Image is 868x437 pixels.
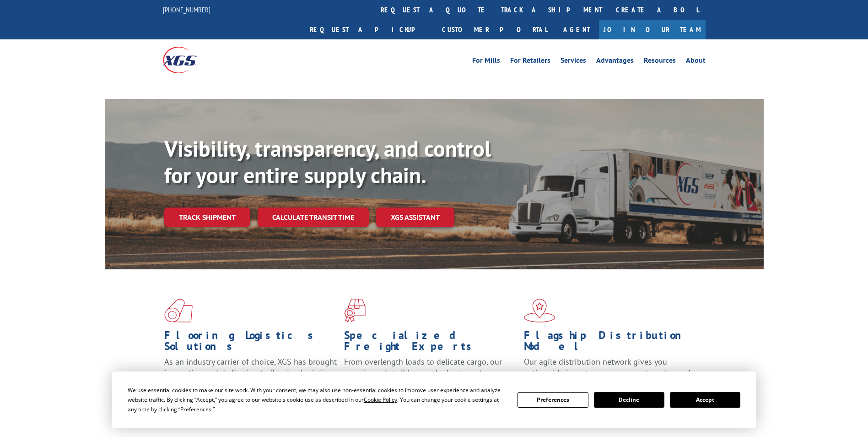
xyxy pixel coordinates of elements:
a: [PHONE_NUMBER] [163,5,210,14]
img: xgs-icon-focused-on-flooring-red [344,299,366,322]
span: Preferences [180,405,211,413]
div: We use essential cookies to make our site work. With your consent, we may also use non-essential ... [128,385,507,414]
a: Resources [644,57,676,67]
button: Accept [670,392,740,408]
a: Advantages [596,57,634,67]
a: Customer Portal [435,20,554,39]
a: For Retailers [510,57,550,67]
p: From overlength loads to delicate cargo, our experienced staff knows the best way to move your fr... [344,356,517,397]
a: Services [561,57,586,67]
a: Request a pickup [303,20,435,39]
a: For Mills [472,57,500,67]
img: xgs-icon-total-supply-chain-intelligence-red [164,299,193,322]
a: XGS ASSISTANT [376,208,454,227]
a: Join Our Team [599,20,706,39]
h1: Specialized Freight Experts [344,330,517,356]
h1: Flagship Distribution Model [524,330,697,356]
a: About [686,57,706,67]
img: xgs-icon-flagship-distribution-model-red [524,299,555,322]
div: Cookie Consent Prompt [112,371,756,428]
a: Calculate transit time [258,208,369,227]
span: Cookie Policy [364,396,397,404]
a: Track shipment [164,208,250,227]
button: Preferences [518,392,588,408]
span: As an industry carrier of choice, XGS has brought innovation and dedication to flooring logistics... [164,356,337,389]
a: Agent [554,20,599,39]
b: Visibility, transparency, and control for your entire supply chain. [164,134,491,189]
button: Decline [594,392,664,408]
span: Our agile distribution network gives you nationwide inventory management on demand. [524,356,692,378]
h1: Flooring Logistics Solutions [164,330,337,356]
